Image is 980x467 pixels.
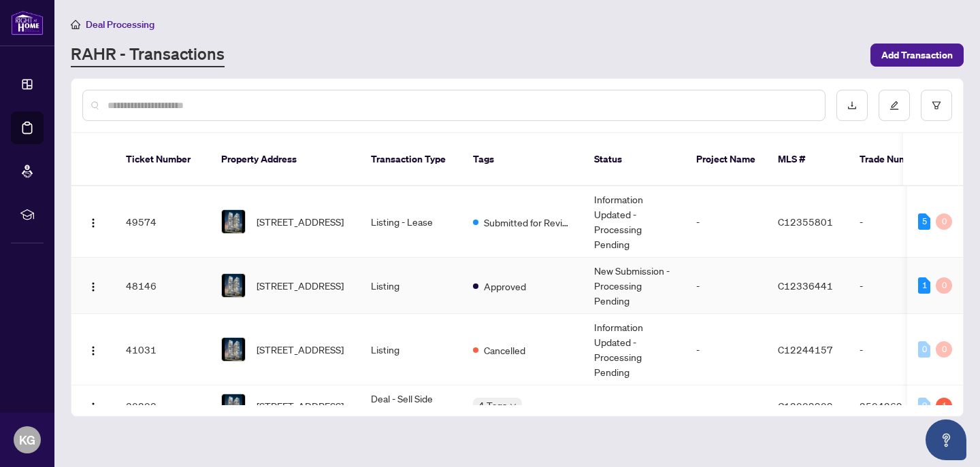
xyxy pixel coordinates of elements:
[82,339,104,360] button: Logo
[257,278,344,293] span: [STREET_ADDRESS]
[847,101,857,110] span: download
[82,275,104,296] button: Logo
[115,186,210,258] td: 49574
[115,133,210,186] th: Ticket Number
[257,398,344,413] span: [STREET_ADDRESS]
[510,402,517,409] span: down
[82,211,104,232] button: Logo
[918,341,930,358] div: 0
[583,186,685,258] td: Information Updated - Processing Pending
[849,258,944,314] td: -
[926,419,966,460] button: Open asap
[222,274,245,297] img: thumbnail-img
[583,385,685,427] td: -
[484,279,526,294] span: Approved
[222,394,245,417] img: thumbnail-img
[778,215,833,228] span: C12355801
[849,186,944,258] td: -
[360,186,462,258] td: Listing - Lease
[583,314,685,385] td: Information Updated - Processing Pending
[115,258,210,314] td: 48146
[685,258,767,314] td: -
[360,385,462,427] td: Deal - Sell Side Sale
[115,314,210,385] td: 41031
[71,20,80,29] span: home
[932,101,941,110] span: filter
[849,385,944,427] td: 2504269
[936,213,952,230] div: 0
[360,258,462,314] td: Listing
[685,186,767,258] td: -
[870,44,964,67] button: Add Transaction
[879,90,910,121] button: edit
[685,314,767,385] td: -
[478,398,507,413] span: 4 Tags
[11,10,44,35] img: logo
[257,342,344,357] span: [STREET_ADDRESS]
[222,210,245,233] img: thumbnail-img
[936,277,952,294] div: 0
[921,90,952,121] button: filter
[222,338,245,361] img: thumbnail-img
[360,133,462,186] th: Transaction Type
[778,343,833,356] span: C12244157
[210,133,360,186] th: Property Address
[19,430,35,449] span: KG
[257,214,344,229] span: [STREET_ADDRESS]
[86,18,154,31] span: Deal Processing
[88,402,99,413] img: Logo
[484,343,525,358] span: Cancelled
[889,101,899,110] span: edit
[778,279,833,292] span: C12336441
[778,400,833,412] span: C12009909
[115,385,210,427] td: 30203
[88,345,99,356] img: Logo
[936,398,952,414] div: 1
[936,341,952,358] div: 0
[836,90,868,121] button: download
[685,133,767,186] th: Project Name
[849,314,944,385] td: -
[82,395,104,417] button: Logo
[881,44,953,66] span: Add Transaction
[462,133,583,186] th: Tags
[484,215,572,230] span: Submitted for Review
[918,398,930,414] div: 0
[849,133,944,186] th: Trade Number
[685,385,767,427] td: -
[583,133,685,186] th: Status
[88,218,99,228] img: Logo
[71,43,225,67] a: RAHR - Transactions
[767,133,849,186] th: MLS #
[583,258,685,314] td: New Submission - Processing Pending
[360,314,462,385] td: Listing
[88,281,99,292] img: Logo
[918,213,930,230] div: 5
[918,277,930,294] div: 1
